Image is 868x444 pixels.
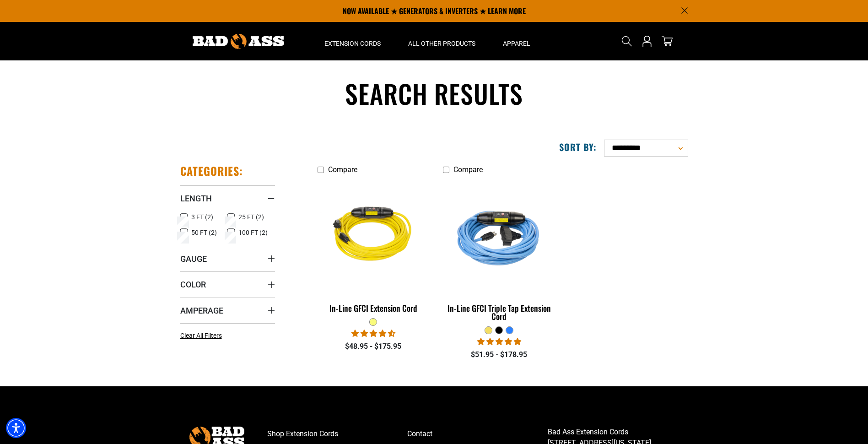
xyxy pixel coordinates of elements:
summary: Extension Cords [311,22,394,60]
img: Bad Ass Extension Cords [193,34,284,49]
div: $51.95 - $178.95 [443,349,555,360]
span: Clear All Filters [180,332,222,339]
span: Amperage [180,305,223,316]
span: 4.62 stars [351,329,395,338]
span: 5.00 stars [477,337,521,346]
a: Shop Extension Cords [267,427,408,441]
span: Extension Cords [324,39,381,48]
label: Sort by: [559,141,597,153]
summary: All Other Products [394,22,489,60]
summary: Apparel [489,22,544,60]
img: Light Blue [442,183,557,288]
div: $48.95 - $175.95 [318,341,430,352]
div: In-Line GFCI Triple Tap Extension Cord [443,304,555,320]
span: All Other Products [408,39,475,48]
a: Contact [407,427,548,441]
a: Open this option [640,22,654,60]
div: Accessibility Menu [6,418,26,438]
span: 50 FT (2) [191,229,217,236]
a: Yellow In-Line GFCI Extension Cord [318,179,430,318]
span: 3 FT (2) [191,214,213,220]
summary: Amperage [180,298,275,323]
span: Length [180,193,212,204]
a: cart [660,36,674,47]
img: Yellow [316,183,431,288]
div: In-Line GFCI Extension Cord [318,304,430,312]
span: 25 FT (2) [238,214,264,220]
summary: Gauge [180,246,275,271]
h1: Search results [180,77,688,110]
summary: Length [180,185,275,211]
h2: Categories: [180,164,243,178]
span: Apparel [503,39,530,48]
span: Gauge [180,254,207,264]
span: Color [180,279,206,290]
summary: Search [620,34,634,49]
span: Compare [453,165,483,174]
a: Clear All Filters [180,331,226,341]
span: Compare [328,165,357,174]
a: Light Blue In-Line GFCI Triple Tap Extension Cord [443,179,555,326]
span: 100 FT (2) [238,229,268,236]
summary: Color [180,271,275,297]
